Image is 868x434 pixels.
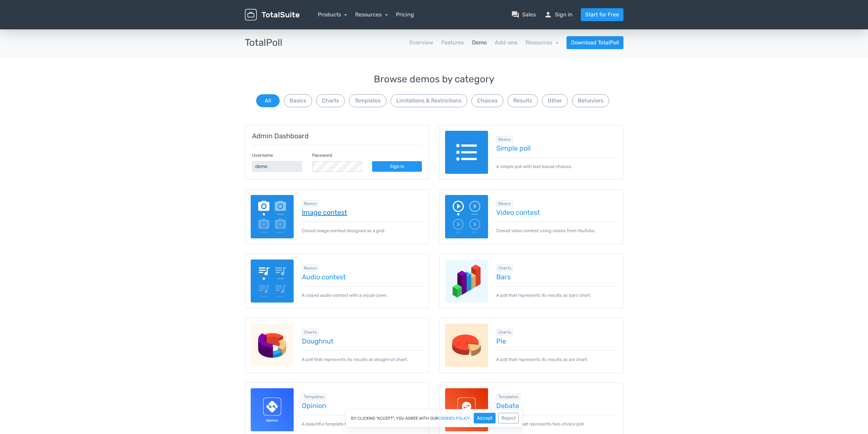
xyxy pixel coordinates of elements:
span: Browse all in Basics [496,200,513,207]
img: TotalSuite for WordPress [245,9,299,21]
span: question_answer [511,11,519,19]
button: Choices [471,94,503,107]
a: cookies policy [438,416,470,420]
button: Other [542,94,568,107]
p: A closed audio contest with a visual cover. [302,286,423,298]
img: charts-doughnut.png.webp [251,324,294,367]
a: question_answerSales [511,11,536,19]
span: Browse all in Charts [302,329,319,336]
a: Pricing [396,11,414,19]
a: personSign in [544,11,573,19]
button: All [256,94,280,107]
button: Templates [349,94,386,107]
span: person [544,11,552,19]
a: Debate [496,402,618,409]
a: Bars [496,273,618,281]
a: Image contest [302,209,423,216]
p: A simple poll with text based choices. [496,157,618,170]
button: Limitations & Restrictions [391,94,467,107]
a: Start for Free [581,8,623,21]
img: audio-poll.png.webp [251,260,294,303]
img: opinion-template-for-totalpoll.svg [251,388,294,432]
a: Video contest [496,209,618,216]
a: Doughnut [302,337,423,345]
span: Browse all in Basics [302,200,319,207]
button: Charts [316,94,345,107]
a: Add-ons [495,39,517,47]
label: Password [312,152,332,158]
span: Browse all in Templates [302,393,326,400]
h3: Browse demos by category [245,74,623,85]
span: Browse all in Basics [302,265,319,271]
a: Simple poll [496,144,618,152]
button: Results [507,94,538,107]
button: Behaviors [572,94,609,107]
img: debate-template-for-totalpoll.svg [445,388,488,432]
a: Resources [526,39,558,46]
span: Browse all in Charts [496,265,513,271]
h3: TotalPoll [245,38,282,48]
label: Username [252,152,273,158]
span: Browse all in Charts [496,329,513,336]
a: Sign in [372,161,422,172]
img: video-poll.png.webp [445,195,488,238]
p: A poll that represents its results as pie chart. [496,350,618,363]
a: Features [441,39,464,47]
a: Download TotalPoll [567,36,623,49]
span: Browse all in Basics [496,136,513,143]
p: Closed image contest designed as a grid. [302,222,423,234]
a: Audio contest [302,273,423,281]
img: image-poll.png.webp [251,195,294,238]
p: A poll that represents its results as bars chart. [496,286,618,298]
img: charts-bars.png.webp [445,260,488,303]
button: Reject [498,413,519,423]
span: Browse all in Templates [496,393,520,400]
img: charts-pie.png.webp [445,324,488,367]
a: Overview [409,39,433,47]
a: Opinion [302,402,423,409]
img: text-poll.png.webp [445,131,488,174]
a: Products [318,11,347,18]
p: A poll that represents its results as doughnut chart. [302,350,423,363]
button: Accept [474,413,496,423]
p: Closed video contest using videos from YouTube. [496,222,618,234]
div: By clicking "Accept", you agree with our . [345,409,523,427]
button: Basics [284,94,312,107]
h5: Admin Dashboard [252,132,422,140]
a: Resources [355,11,388,18]
a: Pie [496,337,618,345]
a: Demo [472,39,487,47]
